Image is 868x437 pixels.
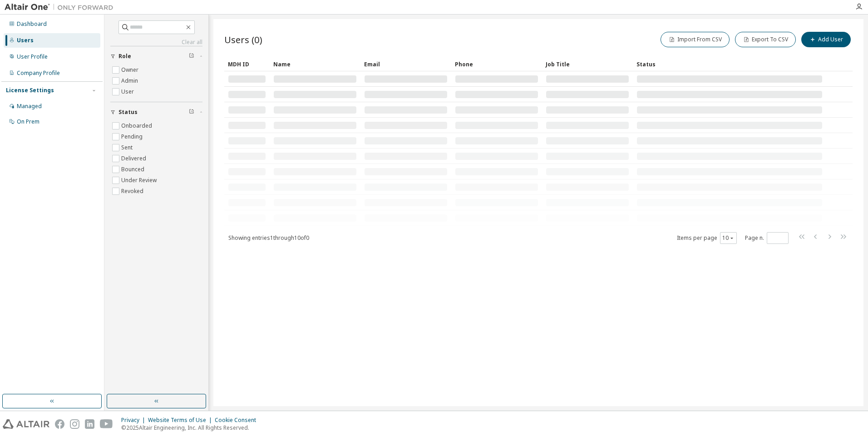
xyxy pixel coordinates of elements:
label: User [121,86,136,97]
div: Company Profile [17,70,60,77]
button: Import From CSV [661,32,730,47]
label: Owner [121,65,140,75]
img: Altair One [5,3,118,12]
div: Job Title [546,57,629,71]
label: Onboarded [121,120,154,131]
div: Name [273,57,357,71]
span: Clear filter [189,109,194,116]
a: Clear all [110,39,202,46]
img: altair_logo.svg [3,419,49,429]
span: Showing entries 1 through 10 of 0 [228,234,309,242]
img: facebook.svg [55,419,64,429]
label: Under Review [121,175,158,186]
p: © 2025 Altair Engineering, Inc. All Rights Reserved. [121,424,261,432]
div: Status [636,57,823,71]
img: instagram.svg [70,419,79,429]
div: License Settings [6,87,54,94]
label: Revoked [121,186,145,197]
span: Clear filter [189,53,194,60]
span: Status [118,109,138,116]
span: Users (0) [224,33,262,46]
button: Status [110,102,202,122]
div: Email [364,57,448,71]
div: Phone [455,57,538,71]
div: MDH ID [228,57,266,71]
div: Managed [17,103,42,110]
div: On Prem [17,118,39,125]
span: Role [118,53,131,60]
label: Delivered [121,153,148,164]
label: Pending [121,131,144,142]
button: 10 [722,234,735,242]
button: Role [110,46,202,66]
img: youtube.svg [100,419,113,429]
div: User Profile [17,53,48,60]
button: Add User [801,32,851,47]
div: Cookie Consent [215,417,261,424]
label: Sent [121,142,134,153]
label: Bounced [121,164,146,175]
button: Export To CSV [735,32,796,47]
img: linkedin.svg [85,419,94,429]
span: Items per page [677,232,737,244]
div: Privacy [121,417,148,424]
div: Users [17,37,34,44]
label: Admin [121,75,140,86]
div: Website Terms of Use [148,417,215,424]
div: Dashboard [17,20,47,28]
span: Page n. [745,232,789,244]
